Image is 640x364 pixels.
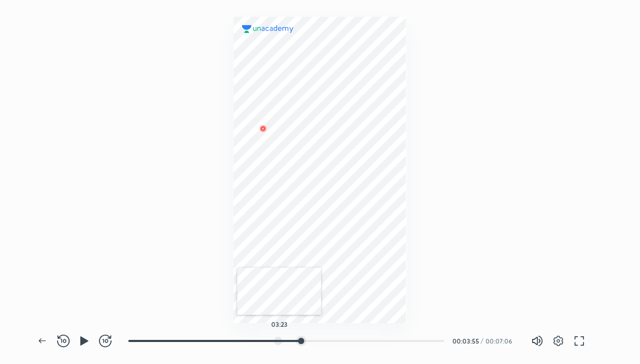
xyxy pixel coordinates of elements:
img: wMgqJGBwKWe8AAAAABJRU5ErkJggg== [257,122,270,135]
div: 00:03:55 [453,338,479,344]
h5: 03:23 [271,321,288,327]
img: logo.2a7e12a2.svg [242,25,294,33]
div: / [481,338,483,344]
div: 00:07:06 [485,338,514,344]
